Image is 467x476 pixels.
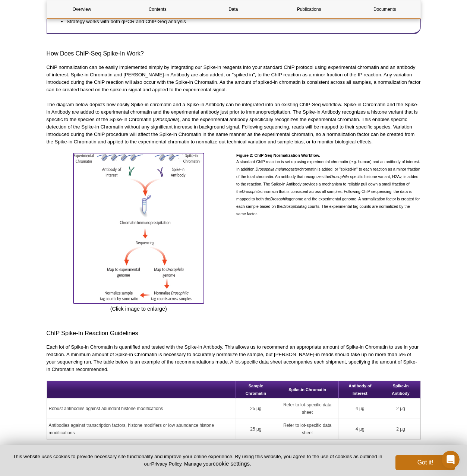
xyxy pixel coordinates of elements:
iframe: Intercom live chat [442,451,460,469]
em: e.g [350,159,356,164]
p: This website uses cookies to provide necessary site functionality and improve your online experie... [12,453,383,467]
td: 2 µg [381,399,420,419]
h4: (Click image to enlarge) [47,305,231,312]
td: Refer to lot-specific data sheet [276,419,339,439]
span: A standard ChIP reaction is set up using experimental chromatin ( . human) and an antibody of int... [236,159,420,216]
em: Drosophila [270,197,289,201]
button: cookie settings [213,460,250,467]
a: Publications [274,0,344,18]
th: Spike-in Chromatin [276,381,339,399]
h3: How Does ChIP-Seq Spike-In Work? [47,49,421,58]
button: Got it! [395,455,455,470]
a: Contents [123,0,193,18]
a: Overview [47,0,117,18]
td: 4 µg [339,399,381,419]
td: Robust antibodies against abundant histone modifications [47,399,236,419]
td: 25 µg [236,399,276,419]
a: Documents [350,0,420,18]
td: 4 µg [339,419,381,439]
p: Each lot of Spike-in Chromatin is quantified and tested with the Spike-in Antibody. This allows u... [47,343,421,373]
em: Drosophila [242,189,261,194]
td: 25 µg [236,419,276,439]
th: Antibody of Interest [339,381,381,399]
em: Drosophila [283,204,301,209]
a: Data [198,0,268,18]
em: Drosophila [154,117,178,122]
td: 2 µg [381,419,420,439]
td: Antibodies against transcription factors, histone modifiers or low abundance histone modifications [47,419,236,439]
a: Privacy Policy [151,461,181,467]
li: Strategy works with both qPCR and ChIP-Seq analysis [67,17,406,25]
td: Refer to lot-specific data sheet [276,399,339,419]
th: Sample Chromatin [236,381,276,399]
em: Drosophila melanogaster [256,167,299,171]
em: Drosophila [330,174,349,179]
img: Click on the image to enlarge it. [73,153,204,301]
p: ChIP normalization can be easily implemented simply by integrating our Spike-in reagents into you... [47,64,421,93]
th: Spike-in Antibody [381,381,420,399]
h3: ChIP Spike-In Reaction Guidelines [47,329,421,338]
p: The diagram below depicts how easily Spike-in chromatin and a Spike-in Antibody can be integrated... [47,101,421,146]
h4: Figure 2: ChIP-Seq Normalization Workflow. [236,153,421,158]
